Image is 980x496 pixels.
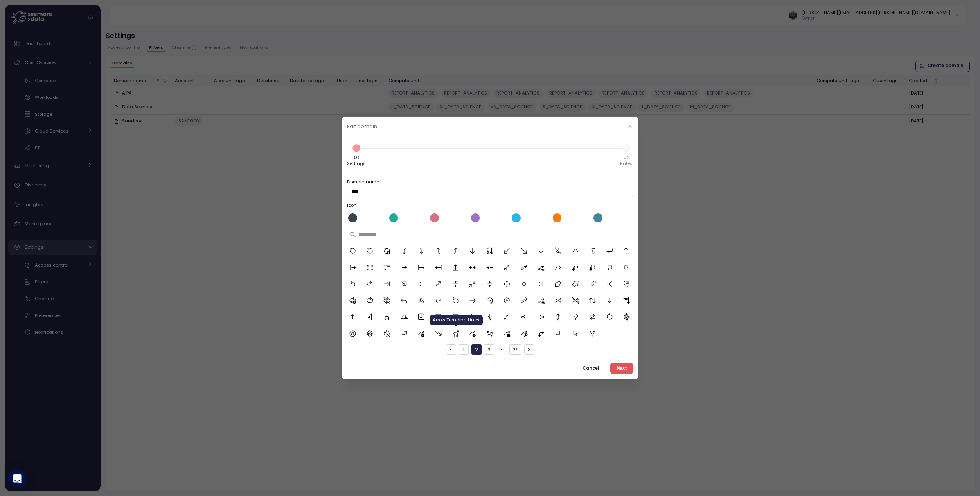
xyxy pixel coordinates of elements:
span: 1 [350,141,363,155]
button: 3 [484,344,494,355]
h2: Edit domain [347,124,377,129]
button: Next [610,363,633,374]
span: Settings [347,161,366,166]
button: Cancel [577,363,605,374]
button: 101Settings [347,141,366,168]
button: 29 [509,344,521,355]
button: 1 [459,344,469,355]
span: 02 [623,155,630,160]
span: Next [617,363,627,374]
span: 2 [620,141,633,155]
span: 01 [354,155,359,160]
label: Icon [347,202,633,209]
button: 2 [471,344,482,355]
label: Domain name [347,179,381,186]
span: Rules [620,161,633,166]
div: Open Intercom Messenger [8,469,27,488]
span: Cancel [583,363,599,374]
button: 202Rules [620,141,633,168]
